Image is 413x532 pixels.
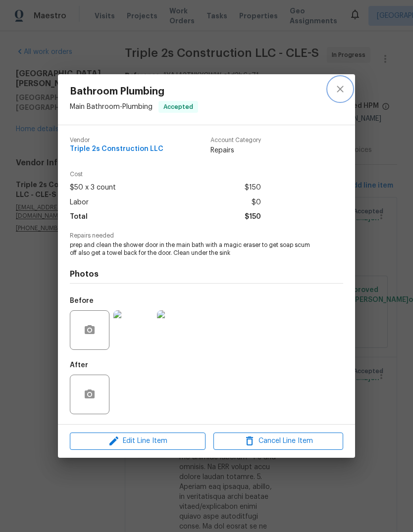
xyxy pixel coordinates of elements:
span: Triple 2s Construction LLC [70,145,163,153]
h5: Before [70,297,94,304]
span: Edit Line Item [73,435,203,447]
span: $50 x 3 count [70,181,116,195]
span: Accepted [159,102,197,112]
span: Vendor [70,137,163,144]
span: Labor [70,195,89,210]
span: $0 [252,195,261,210]
span: Total [70,210,88,224]
span: Main Bathroom - Plumbing [70,103,153,110]
span: Cancel Line Item [216,435,340,447]
button: Cancel Line Item [213,433,343,450]
button: close [328,77,352,101]
span: Bathroom Plumbing [70,86,198,97]
span: $150 [245,210,261,224]
span: Repairs [210,145,261,155]
button: Edit Line Item [70,433,206,450]
h5: After [70,362,88,369]
span: Cost [70,171,261,178]
span: Account Category [210,137,261,144]
span: Repairs needed [70,233,343,239]
span: $150 [245,181,261,195]
h4: Photos [70,269,343,279]
span: prep and clean the shower door in the main bath with a magic eraser to get soap scum off also get... [70,241,316,258]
